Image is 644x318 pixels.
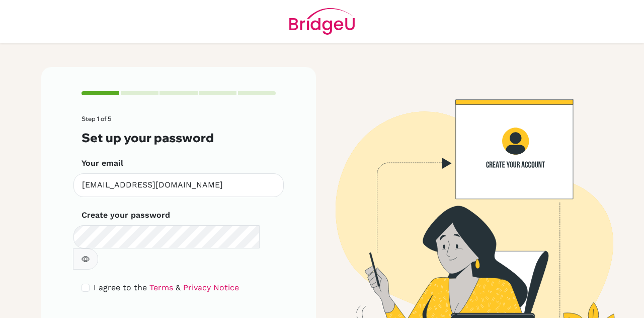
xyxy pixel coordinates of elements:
[94,283,147,292] span: I agree to the
[82,131,276,145] h3: Set up your password
[183,283,239,292] a: Privacy Notice
[73,173,284,197] input: Insert your email*
[82,209,170,221] label: Create your password
[82,157,123,169] label: Your email
[176,283,181,292] span: &
[149,283,173,292] a: Terms
[82,115,111,122] span: Step 1 of 5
